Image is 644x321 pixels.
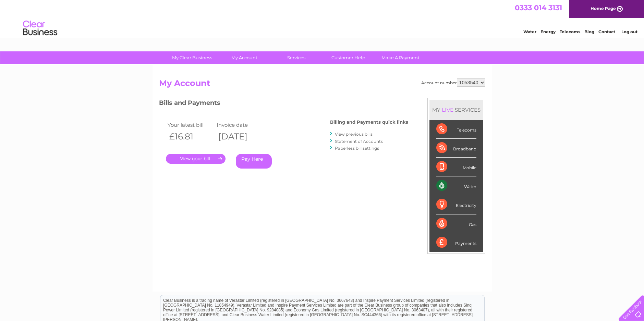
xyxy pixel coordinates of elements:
[166,154,226,164] a: .
[330,120,408,125] h4: Billing and Payments quick links
[372,51,429,64] a: Make A Payment
[436,139,476,158] div: Broadband
[215,120,264,129] td: Invoice date
[335,139,383,144] a: Statement of Accounts
[164,51,220,64] a: My Clear Business
[515,3,562,12] a: 0333 014 3131
[621,29,637,34] a: Log out
[540,29,556,34] a: Energy
[268,51,325,64] a: Services
[436,176,476,195] div: Water
[159,78,485,91] h2: My Account
[560,29,580,34] a: Telecoms
[436,120,476,139] div: Telecoms
[236,154,272,169] a: Pay Here
[436,195,476,214] div: Electricity
[335,146,379,151] a: Paperless bill settings
[436,214,476,233] div: Gas
[598,29,615,34] a: Contact
[23,18,58,39] img: logo.png
[160,4,484,33] div: Clear Business is a trading name of Verastar Limited (registered in [GEOGRAPHIC_DATA] No. 3667643...
[215,129,264,144] th: [DATE]
[523,29,536,34] a: Water
[436,233,476,252] div: Payments
[429,100,483,120] div: MY SERVICES
[335,132,373,137] a: View previous bills
[166,129,215,144] th: £16.81
[436,158,476,176] div: Mobile
[166,120,215,129] td: Your latest bill
[421,78,485,87] div: Account number
[216,51,272,64] a: My Account
[440,107,455,113] div: LIVE
[320,51,377,64] a: Customer Help
[584,29,594,34] a: Blog
[159,98,408,110] h3: Bills and Payments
